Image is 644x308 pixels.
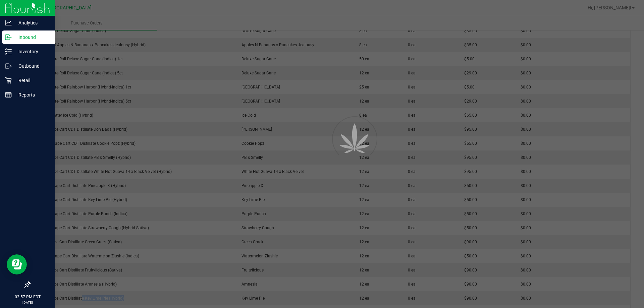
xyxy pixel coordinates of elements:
[12,19,52,27] p: Analytics
[5,91,12,98] inline-svg: Reports
[3,300,52,305] p: [DATE]
[12,76,52,84] p: Retail
[5,63,12,69] inline-svg: Outbound
[12,91,52,99] p: Reports
[12,62,52,70] p: Outbound
[7,254,27,274] iframe: Resource center
[12,33,52,41] p: Inbound
[5,34,12,41] inline-svg: Inbound
[5,48,12,55] inline-svg: Inventory
[5,19,12,26] inline-svg: Analytics
[5,77,12,84] inline-svg: Retail
[3,294,52,300] p: 03:57 PM EDT
[12,48,52,56] p: Inventory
